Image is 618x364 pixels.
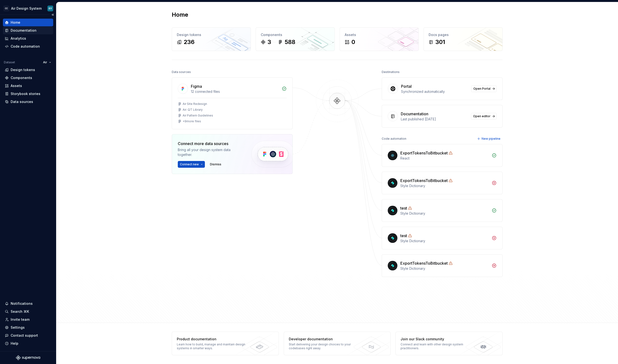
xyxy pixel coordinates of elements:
[208,161,223,168] button: Dismiss
[41,59,53,66] button: Air
[172,77,293,129] a: Figma12 connected filesAir Site RedesignAir: QT LibraryAir Pattern Guidelines+9more files
[183,108,203,112] div: Air: QT Library
[11,44,40,49] div: Code automation
[261,32,330,37] div: Components
[400,156,489,161] div: React
[351,38,355,46] div: 0
[11,28,37,33] div: Documentation
[471,113,497,120] a: Open editor
[289,342,359,350] div: Start delivering your design choices to your codebases right away.
[11,67,35,72] div: Design tokens
[400,211,489,216] div: Style Dictionary
[11,317,30,322] div: Invite team
[401,337,471,342] div: Join our Slack community
[183,119,201,123] div: + 9 more files
[3,19,53,26] a: Home
[256,27,335,51] a: Components3588
[3,98,53,106] a: Data sources
[401,89,468,94] div: Synchronized automatically
[43,60,47,64] span: Air
[400,178,448,183] div: ExportTokensToBitbucket
[3,82,53,90] a: Assets
[400,260,448,266] div: ExportTokensToBitbucket
[289,337,359,342] div: Developer documentation
[3,316,53,323] a: Invite team
[3,43,53,50] a: Code automation
[400,205,407,211] div: test
[177,342,247,350] div: Learn how to build, manage and maintain design systems in smarter ways.
[11,309,29,314] div: Search ⌘K
[210,162,221,166] span: Dismiss
[340,27,419,51] a: Assets0
[49,11,56,18] button: Collapse sidebar
[11,325,25,330] div: Settings
[3,6,9,11] div: CC
[11,75,32,80] div: Components
[1,3,55,14] button: CCAir Design SystemRY
[395,332,503,355] a: Join our Slack communityConnect and learn with other design system practitioners.
[177,32,246,37] div: Design tokens
[3,74,53,82] a: Components
[3,35,53,42] a: Analytics
[382,135,406,142] div: Code automation
[3,340,53,347] button: Help
[11,91,40,96] div: Storybook stories
[3,66,53,74] a: Design tokens
[345,32,414,37] div: Assets
[11,301,33,306] div: Notifications
[435,38,445,46] div: 301
[400,239,489,243] div: Style Dictionary
[172,69,191,75] div: Data sources
[49,7,52,10] div: RY
[178,141,243,146] div: Connect more data sources
[11,341,18,346] div: Help
[184,38,194,46] div: 236
[400,150,448,156] div: ExportTokensToBitbucket
[191,83,202,89] div: Figma
[11,333,38,338] div: Contact support
[268,38,271,46] div: 3
[11,20,20,25] div: Home
[401,117,468,122] div: Last published [DATE]
[172,11,188,19] h2: Home
[183,102,207,106] div: Air Site Redesign
[4,60,15,64] div: Dataset
[3,300,53,307] button: Notifications
[400,266,489,271] div: Style Dictionary
[11,83,22,88] div: Assets
[400,233,407,239] div: test
[285,38,295,46] div: 588
[16,355,40,360] svg: Supernova Logo
[11,6,42,11] div: Air Design System
[400,183,489,188] div: Style Dictionary
[11,36,26,41] div: Analytics
[191,89,279,94] div: 12 connected files
[180,162,199,166] span: Connect new
[172,332,279,355] a: Product documentationLearn how to build, manage and maintain design systems in smarter ways.
[473,114,491,118] span: Open editor
[482,137,500,141] span: New pipeline
[473,87,491,91] span: Open Portal
[11,99,33,104] div: Data sources
[401,111,428,117] div: Documentation
[471,85,497,92] a: Open Portal
[3,27,53,34] a: Documentation
[3,90,53,98] a: Storybook stories
[183,114,213,117] div: Air Pattern Guidelines
[401,83,412,89] div: Portal
[429,32,498,37] div: Docs pages
[3,332,53,339] button: Contact support
[178,161,205,168] button: Connect new
[382,69,400,75] div: Destinations
[3,324,53,331] a: Settings
[178,147,243,157] div: Bring all your design system data together.
[172,27,251,51] a: Design tokens236
[284,332,391,355] a: Developer documentationStart delivering your design choices to your codebases right away.
[424,27,503,51] a: Docs pages301
[476,135,503,142] button: New pipeline
[3,308,53,315] button: Search ⌘K
[401,342,471,350] div: Connect and learn with other design system practitioners.
[177,337,247,342] div: Product documentation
